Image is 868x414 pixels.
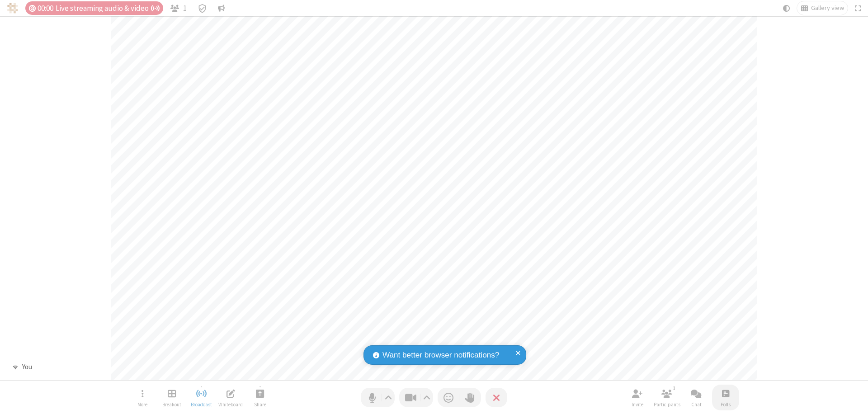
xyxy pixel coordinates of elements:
button: Audio settings [382,388,395,407]
div: You [19,362,35,372]
span: 00:00 [38,4,53,13]
span: Broadcast [191,402,212,407]
span: Gallery view [811,5,844,12]
span: Invite [632,402,643,407]
span: Whiteboard [218,402,243,407]
button: Open participant list [653,385,680,410]
span: Share [254,402,266,407]
span: Polls [721,402,731,407]
button: Using system theme [779,1,794,15]
span: Auto broadcast is active [151,5,160,12]
button: Open shared whiteboard [217,385,244,410]
button: Mute (⌘+Shift+A) [361,388,395,407]
button: Start sharing [246,385,274,410]
span: Want better browser notifications? [382,349,499,361]
button: Stop broadcast [188,385,215,410]
button: Fullscreen [851,1,865,15]
img: QA Selenium DO NOT DELETE OR CHANGE [7,3,18,14]
button: Send a reaction [438,388,459,407]
span: 1 [183,4,187,13]
button: Open poll [712,385,739,410]
div: Timer [25,1,163,15]
button: Video setting [421,388,433,407]
span: More [137,402,147,407]
span: Chat [691,402,702,407]
span: Live streaming audio & video [56,4,160,13]
span: Breakout [162,402,181,407]
span: Participants [654,402,680,407]
div: 1 [670,384,678,392]
button: Raise hand [459,388,481,407]
button: Open chat [683,385,710,410]
button: Conversation [214,1,229,15]
button: Invite participants (⌘+Shift+I) [624,385,651,410]
button: End or leave meeting [486,388,507,407]
button: Stop video (⌘+Shift+V) [399,388,433,407]
button: Change layout [797,1,848,15]
button: Manage Breakout Rooms [158,385,185,410]
button: Open participant list [167,1,190,15]
div: Meeting details Encryption enabled [193,1,211,15]
button: Open menu [129,385,156,410]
